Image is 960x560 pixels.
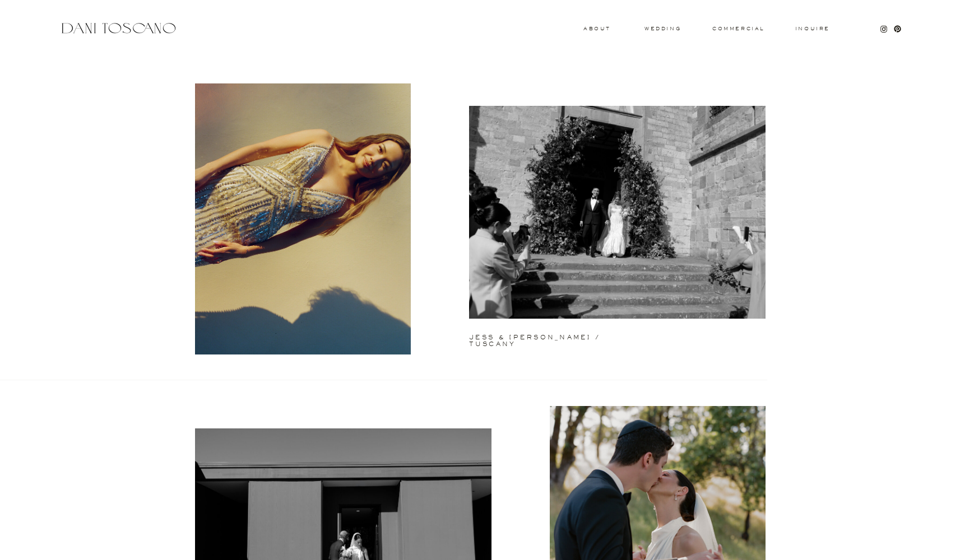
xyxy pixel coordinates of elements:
[795,26,831,32] a: Inquire
[469,334,644,339] a: jess & [PERSON_NAME] / tuscany
[712,26,764,31] a: commercial
[583,26,608,30] a: About
[644,26,681,30] a: wedding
